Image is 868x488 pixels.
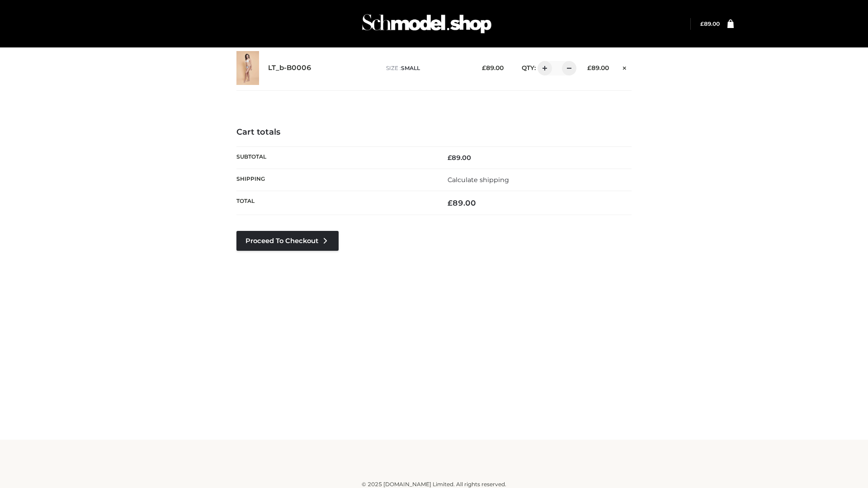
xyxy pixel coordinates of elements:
bdi: 89.00 [700,20,720,27]
a: £89.00 [700,20,720,27]
span: £ [482,64,486,71]
span: £ [700,20,704,27]
th: Subtotal [236,146,434,169]
p: size : [386,64,468,72]
bdi: 89.00 [587,64,609,71]
a: Proceed to Checkout [236,231,339,251]
a: Remove this item [618,61,632,73]
bdi: 89.00 [448,198,476,207]
th: Shipping [236,169,434,191]
a: LT_b-B0006 [268,64,311,72]
div: QTY: [513,61,573,75]
h4: Cart totals [236,127,632,137]
th: Total [236,191,434,215]
img: LT_b-B0006 - SMALL [236,51,259,85]
span: £ [448,154,452,162]
span: £ [587,64,591,71]
span: £ [448,198,453,207]
bdi: 89.00 [482,64,504,71]
span: SMALL [401,65,420,71]
bdi: 89.00 [448,154,471,162]
a: Calculate shipping [448,176,509,184]
img: Schmodel Admin 964 [359,6,495,42]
